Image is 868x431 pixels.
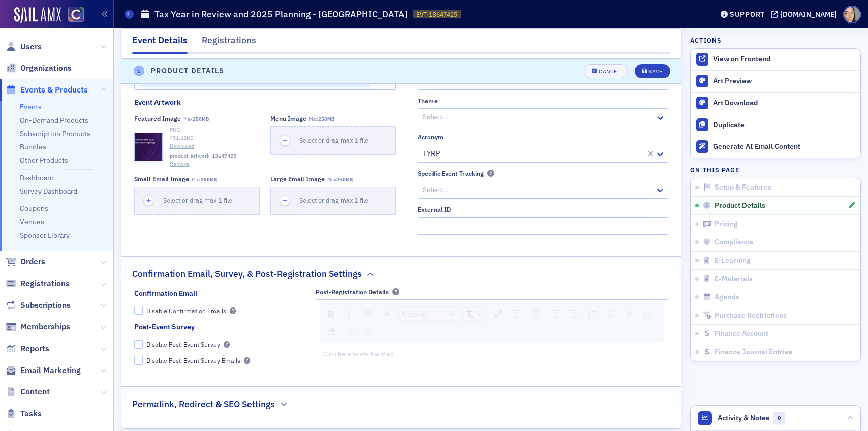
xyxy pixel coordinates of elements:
div: Confirmation Email [134,288,197,299]
h4: Product Details [151,66,225,76]
div: Justify [566,307,581,321]
button: Generate AI Email Content [691,136,860,158]
a: Other Products [20,156,68,165]
div: Specific Event Tracking [418,170,484,177]
span: Finance Account [715,329,768,338]
span: E-Materials [715,274,753,284]
div: Post-Event Survey [134,322,195,332]
input: Disable Confirmation Emails [134,306,143,315]
span: Normal [401,309,427,320]
a: Reports [6,343,49,354]
a: On-Demand Products [20,116,88,125]
input: Disable Post-Event Survey [134,340,143,349]
span: Content [20,386,50,397]
div: rdw-wrapper [316,299,668,362]
a: Dashboard [20,173,54,182]
span: Tasks [20,408,42,419]
input: Disable Post-Event Survey Emails [134,356,143,365]
a: Survey Dashboard [20,187,77,196]
a: Art Preview [691,71,860,92]
span: Pricing [715,220,738,229]
div: Link [622,307,637,321]
span: Memberships [20,321,70,332]
h2: Permalink, Redirect & SEO Settings [132,397,275,411]
a: Font Size [463,307,487,321]
div: Remove [324,325,339,339]
span: Select or drag max 1 file [299,196,368,204]
span: Registrations [20,278,70,289]
div: Registrations [202,34,256,52]
h1: Tax Year in Review and 2025 Planning - [GEOGRAPHIC_DATA] [154,8,408,20]
a: Organizations [6,63,72,74]
div: Redo [361,325,375,339]
div: Disable Post-Event Survey [146,340,220,349]
div: rdw-image-control [639,306,658,322]
span: 250MB [336,176,353,183]
div: PNG [170,126,260,134]
div: Large Email Image [270,175,325,183]
div: Event Details [132,34,188,54]
span: 250MB [193,116,209,122]
a: Registrations [6,278,70,289]
a: Download [170,142,260,150]
div: Center [529,307,543,321]
div: rdw-inline-control [322,306,397,322]
button: Cancel [584,64,628,78]
span: Setup & Features [715,183,771,192]
div: rdw-list-control [583,306,620,322]
div: rdw-link-control [620,306,639,322]
div: Cancel [599,69,620,74]
div: Small Email Image [134,175,189,183]
span: Profile [843,6,861,23]
span: Max [192,176,217,183]
div: rdw-font-size-control [461,306,489,322]
div: rdw-block-control [397,306,461,322]
div: Right [547,307,562,321]
button: Remove [170,160,190,168]
div: Art Download [713,99,855,108]
span: Purchase Restrictions [715,311,787,320]
div: Support [730,10,765,19]
span: EVT-13647425 [416,10,457,19]
img: SailAMX [68,7,84,22]
a: Block Type [399,307,459,321]
div: rdw-history-control [341,325,377,339]
span: E-Learning [715,256,751,265]
div: Strikethrough [380,307,395,321]
span: Finance Journal Entries [715,348,792,357]
a: Events & Products [6,84,88,96]
div: Image [641,307,656,321]
a: View on Frontend [691,49,860,70]
h4: On this page [690,165,861,174]
a: Subscription Products [20,129,90,138]
a: Art Download [691,92,860,114]
button: Select or drag max 1 file [270,126,396,155]
a: Content [6,386,50,397]
span: Email Marketing [20,365,81,376]
button: Save [635,64,670,78]
a: View Homepage [61,7,84,24]
div: rdw-textalign-control [508,306,583,322]
div: Generate AI Email Content [713,142,855,151]
a: Coupons [20,204,48,213]
div: rdw-remove-control [322,325,341,339]
a: Events [20,102,42,111]
div: Undo [343,325,357,339]
button: Select or drag max 1 file [134,187,260,215]
span: Orders [20,256,45,267]
a: Bundles [20,142,46,151]
a: Venues [20,217,44,226]
img: SailAMX [14,7,61,23]
button: Select or drag max 1 file [270,187,396,215]
span: Reports [20,343,49,354]
div: rdw-color-picker [489,306,508,322]
div: Unordered [585,307,600,321]
button: [DOMAIN_NAME] [771,11,841,18]
div: Bold [324,307,337,321]
a: Email Marketing [6,365,81,376]
div: Featured Image [134,115,181,122]
div: Acronym [418,133,443,141]
a: Sponsor Library [20,231,70,240]
span: Organizations [20,63,72,74]
span: Compliance [715,238,753,247]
